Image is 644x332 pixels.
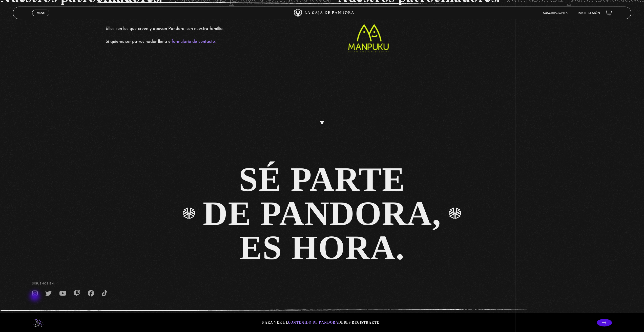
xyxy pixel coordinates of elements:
p: Si quieres ser patrocinador llena el [106,38,268,46]
h4: SÍguenos en: [32,282,612,285]
div: SÉ PARTE DE PANDORA, ES HORA. [203,162,441,265]
span: Menu [37,11,45,14]
a: Inicie sesión [578,12,600,15]
a: View your shopping cart [605,10,612,16]
a: formulario de contacto. [172,39,216,44]
span: Cerrar [35,16,47,19]
span: contenido de Pandora [288,320,338,325]
a: Suscripciones [543,12,568,15]
p: Ellos son los que creen y apoyan Pandora, son nuestra familia. [106,25,268,33]
p: Para ver el debes registrarte [262,319,379,326]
